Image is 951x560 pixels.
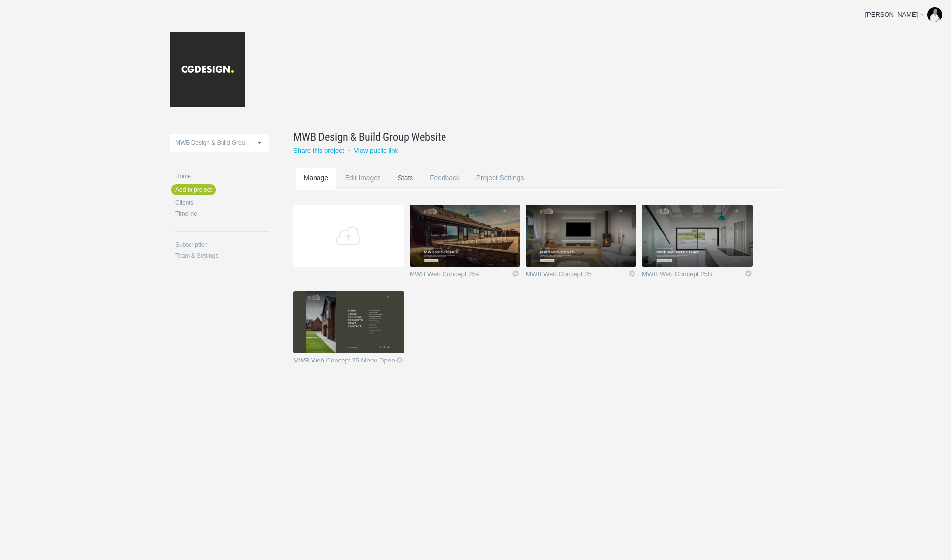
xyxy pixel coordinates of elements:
a: Manage [296,168,336,207]
a: Team & Settings [175,253,269,259]
a: Share this project [293,147,344,154]
a: Clients [175,200,269,206]
a: MWB Web Concept 25B [642,271,744,281]
a: Icon [744,269,753,278]
img: cgdesign_ir32a0_thumb.jpg [293,291,404,353]
a: Icon [511,269,520,278]
img: cgdesign-logo_20181107023645.jpg [170,32,245,107]
div: [PERSON_NAME] [865,10,919,20]
a: Stats [390,168,421,207]
img: cgdesign_r8vj8o_thumb.jpg [526,205,636,267]
img: b266d24ef14a10db8de91460bb94a5c0 [927,7,942,22]
a: MWB Web Concept 25a [410,271,511,281]
a: Icon [395,356,404,364]
img: cgdesign_q54k4p_thumb.jpg [642,205,753,267]
a: Timeline [175,211,269,217]
span: MWB Design & Build Group Website [293,129,446,145]
a: MWB Design & Build Group Website [293,129,757,145]
a: Project Settings [469,168,532,207]
span: MWB Design & Build Group Website [175,139,271,146]
a: Feedback [422,168,468,207]
a: MWB Web Concept 25 [526,271,628,281]
img: cgdesign_laei5m_thumb.jpg [410,205,520,267]
a: Home [175,173,269,179]
a: View public link [354,147,398,154]
a: [PERSON_NAME] [857,5,946,25]
a: Edit Images [337,168,389,207]
a: Add to project [171,184,216,195]
a: MWB Web Concept 25 Menu Open [293,357,395,367]
small: • [348,147,350,154]
a: Subscription [175,242,269,248]
a: Add [293,205,404,267]
a: Icon [628,269,636,278]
